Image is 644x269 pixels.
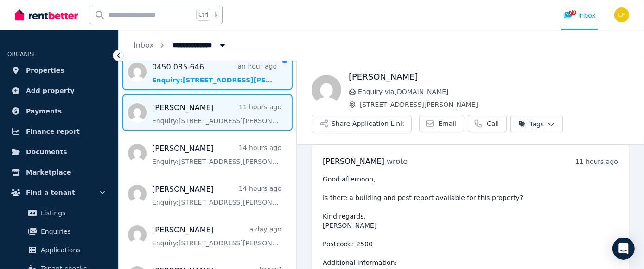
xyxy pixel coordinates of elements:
button: Tags [510,115,563,133]
div: Inbox [563,11,596,20]
span: wrote [387,157,408,166]
span: Payments [26,106,62,117]
a: Documents [7,143,111,161]
a: [PERSON_NAME]14 hours agoEnquiry:[STREET_ADDRESS][PERSON_NAME]. [152,143,281,166]
span: Enquiries [41,226,103,237]
a: Add property [7,81,111,100]
img: Jaidyn Chambers [312,75,341,105]
img: Christos Fassoulidis [614,7,629,22]
a: [PERSON_NAME]a day agoEnquiry:[STREET_ADDRESS][PERSON_NAME]. [152,225,281,248]
span: Find a tenant [26,187,75,198]
a: Email [419,115,464,132]
span: Enquiry via [DOMAIN_NAME] [358,87,629,96]
a: Applications [11,241,107,259]
span: Add property [26,85,75,96]
span: Call [487,119,499,128]
span: Applications [41,244,103,256]
span: 73 [569,10,576,15]
nav: Breadcrumb [119,30,242,61]
span: [STREET_ADDRESS][PERSON_NAME] [360,100,629,109]
span: Marketplace [26,167,71,178]
a: Marketplace [7,163,111,181]
a: Inbox [134,41,154,50]
img: RentBetter [15,8,78,22]
h1: [PERSON_NAME] [349,70,629,83]
span: [PERSON_NAME] [323,157,384,166]
span: Tags [518,119,544,129]
a: Properties [7,61,111,80]
a: Payments [7,102,111,120]
span: Email [438,119,456,128]
span: ORGANISE [7,51,37,57]
a: Listings [11,204,107,222]
a: Finance report [7,122,111,141]
div: Open Intercom Messenger [612,238,635,260]
a: Call [468,115,507,132]
span: Documents [26,146,67,157]
button: Share Application Link [312,115,412,133]
time: 11 hours ago [575,158,618,165]
span: Listings [41,207,103,219]
a: 0450 085 646an hour agoEnquiry:[STREET_ADDRESS][PERSON_NAME]. [152,62,277,85]
span: Finance report [26,126,80,137]
span: k [214,11,217,19]
span: Properties [26,65,64,76]
span: Ctrl [196,9,210,21]
a: [PERSON_NAME]11 hours agoEnquiry:[STREET_ADDRESS][PERSON_NAME]. [152,102,281,125]
button: Find a tenant [7,183,111,202]
a: Enquiries [11,222,107,241]
a: [PERSON_NAME]14 hours agoEnquiry:[STREET_ADDRESS][PERSON_NAME]. [152,184,281,207]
